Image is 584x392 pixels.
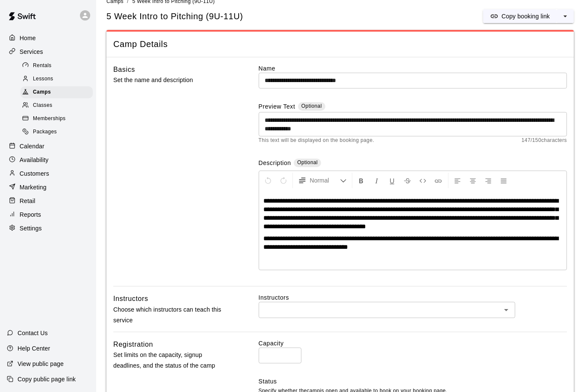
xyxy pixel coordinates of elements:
[7,167,89,180] a: Customers
[21,59,96,72] a: Rentals
[20,169,49,178] p: Customers
[21,72,96,85] a: Lessons
[261,173,275,188] button: Undo
[259,159,291,168] label: Description
[21,126,93,138] div: Packages
[20,142,44,150] p: Calendar
[33,101,52,110] span: Classes
[310,176,340,185] span: Normal
[385,173,399,188] button: Format Underline
[297,159,318,165] span: Optional
[450,173,465,188] button: Left Align
[295,173,350,188] button: Formatting Options
[113,339,153,350] h6: Registration
[33,75,53,83] span: Lessons
[259,339,567,348] label: Capacity
[21,100,93,112] div: Classes
[7,153,89,166] a: Availability
[7,140,89,153] a: Calendar
[7,222,89,235] a: Settings
[259,377,567,386] label: Status
[33,115,65,123] span: Memberships
[7,45,89,58] a: Services
[113,38,567,50] span: Camp Details
[7,195,89,207] a: Retail
[33,62,52,70] span: Rentals
[33,88,51,97] span: Camps
[21,86,96,99] a: Camps
[113,64,135,75] h6: Basics
[522,136,567,145] span: 147 / 150 characters
[113,350,231,371] p: Set limits on the capacity, signup deadlines, and the status of the camp
[20,156,49,164] p: Availability
[259,136,375,145] span: This text will be displayed on the booking page.
[416,173,430,188] button: Insert Code
[276,173,291,188] button: Redo
[431,173,445,188] button: Insert Link
[21,113,93,125] div: Memberships
[18,344,50,353] p: Help Center
[113,75,231,85] p: Set the name and description
[466,173,480,188] button: Center Align
[21,99,96,112] a: Classes
[21,86,93,98] div: Camps
[354,173,369,188] button: Format Bold
[483,9,574,23] div: split button
[106,11,243,22] h5: 5 Week Intro to Pitching (9U-11U)
[20,224,42,233] p: Settings
[20,197,35,205] p: Retail
[259,102,295,112] label: Preview Text
[400,173,415,188] button: Format Strikethrough
[20,34,36,42] p: Home
[20,47,43,56] p: Services
[500,304,512,316] button: Open
[483,9,557,23] button: Copy booking link
[20,183,47,192] p: Marketing
[18,360,64,368] p: View public page
[33,128,57,136] span: Packages
[20,210,41,219] p: Reports
[18,375,76,383] p: Copy public page link
[557,9,574,23] button: select merge strategy
[259,293,567,302] label: Instructors
[21,73,93,85] div: Lessons
[481,173,496,188] button: Right Align
[501,12,550,21] p: Copy booking link
[496,173,511,188] button: Justify Align
[7,181,89,194] a: Marketing
[7,208,89,221] a: Reports
[113,304,231,326] p: Choose which instructors can teach this service
[259,64,567,73] label: Name
[113,293,148,304] h6: Instructors
[369,173,384,188] button: Format Italics
[21,112,96,126] a: Memberships
[7,32,89,44] a: Home
[18,329,48,337] p: Contact Us
[21,60,93,72] div: Rentals
[301,103,322,109] span: Optional
[21,126,96,139] a: Packages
